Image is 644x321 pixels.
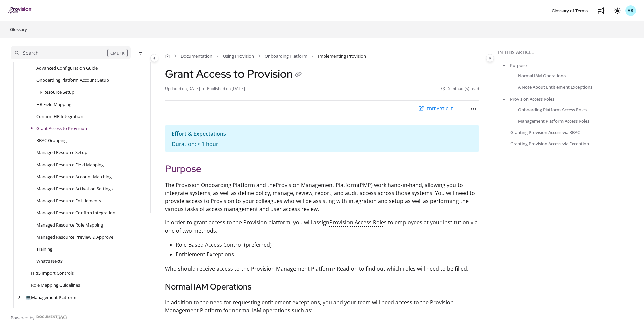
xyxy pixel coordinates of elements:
a: Onboarding Platform [265,53,307,59]
span: Provision Management Platform [276,181,358,189]
span: Implementing Provision [318,53,366,59]
p: In addition to the need for requesting entitlement exceptions, you and your team will need access... [165,298,479,314]
div: CMD+K [107,49,128,57]
a: Managed Resource Preview & Approve [36,234,113,240]
p: Effort & Expectations [172,129,472,139]
li: 5 minute(s) read [441,86,479,92]
a: Managed Resource Activation Settings [36,185,113,192]
a: Training [36,246,52,252]
a: HR Resource Setup [36,89,74,95]
a: Granting Provision Access via RBAC [510,129,580,136]
a: A Note About Entitlement Exceptions [518,84,592,90]
a: Managed Resource Confirm Integration [36,209,115,216]
a: Grant Access to Provision [36,125,87,132]
button: Article more options [468,103,479,114]
a: Onboarding Platform Access Roles [518,106,587,113]
span: 💻 [25,294,31,300]
a: Glossary [9,25,28,34]
img: brand logo [8,7,32,14]
a: Project logo [8,7,32,15]
div: In this article [498,49,641,56]
a: Onboarding Platform Account Setup [36,77,109,83]
img: Document360 [36,315,67,319]
button: Category toggle [150,54,158,62]
a: Powered by Document360 - opens in a new tab [11,313,67,321]
span: Powered by [11,314,35,321]
a: RBAC Grouping [36,137,67,144]
a: Documentation [181,53,212,59]
h2: Purpose [165,162,479,176]
span: Glossary of Terms [552,8,588,14]
a: Home [165,53,170,59]
h1: Grant Access to Provision [165,67,304,80]
button: Filter [136,49,144,57]
div: Search [23,49,39,57]
a: Whats new [596,5,606,16]
button: Search [11,46,131,59]
a: Management Platform [25,294,76,301]
li: Updated on [DATE] [165,86,203,92]
p: In order to grant access to the Provision platform, you will assign s to employees at your instit... [165,218,479,235]
a: Role Mapping Guidelines [31,282,80,288]
button: Copy link of Grant Access to Provision [293,70,304,80]
button: Theme options [612,5,623,16]
a: Account Activation and MFA Setup [25,306,95,313]
a: Managed Resource Entitlements [36,197,101,204]
a: Normal IAM Operations [518,72,566,79]
a: Advanced Configuration Guide [36,65,98,71]
a: What's Next? [36,258,63,264]
p: Who should receive access to the Provision Management Platform? Read on to find out which roles w... [165,265,479,273]
button: Edit article [414,103,458,114]
a: Managed Resource Field Mapping [36,161,104,168]
a: HR Field Mapping [36,101,71,108]
button: arrow [501,95,507,103]
p: Entitlement Exceptions [176,250,479,259]
li: Published on [DATE] [203,86,245,92]
a: Managed Resource Account Matching [36,173,112,180]
a: Managed Resource Setup [36,149,87,156]
div: arrow [16,294,23,301]
p: Role Based Access Control (preferred) [176,240,479,250]
p: The Provision Onboarding Platform and the (PMP) work hand-in-hand, allowing you to integrate syst... [165,181,479,213]
a: Provision Access Roles [510,95,554,102]
p: Duration: < 1 hour [172,140,472,148]
button: AR [625,5,636,16]
a: Managed Resource Role Mapping [36,221,103,228]
span: AR [628,8,634,14]
span: Provision Access Role [329,219,384,227]
a: Purpose [510,62,527,69]
button: arrow [501,62,507,69]
button: Category toggle [486,54,494,62]
a: Confirm HR Integration [36,113,83,120]
a: HRIS Import Controls [31,270,74,276]
a: Using Provision [223,53,254,59]
h3: Normal IAM Operations [165,281,479,293]
a: Granting Provision Access via Exception [510,140,589,147]
a: Management Platform Access Roles [518,117,589,124]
